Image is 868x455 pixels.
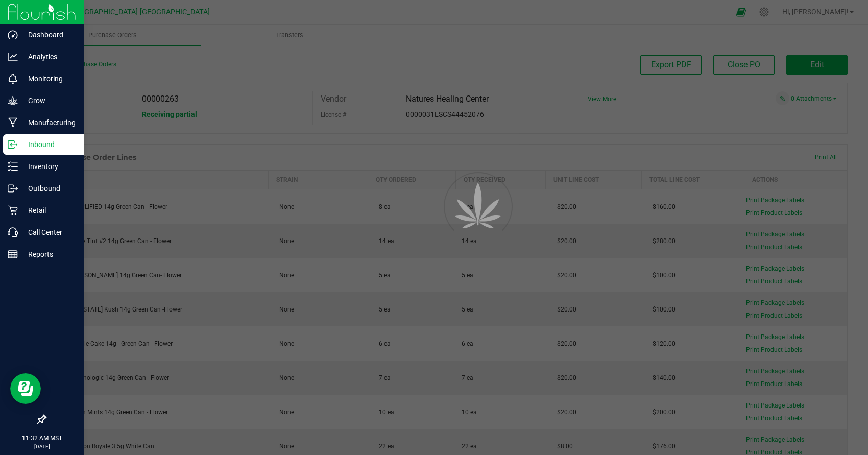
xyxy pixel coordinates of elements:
p: Inventory [18,160,79,173]
p: 11:32 AM MST [5,434,79,443]
p: [DATE] [5,443,79,450]
inline-svg: Inventory [8,161,18,172]
inline-svg: Outbound [8,183,18,194]
p: Dashboard [18,29,79,41]
inline-svg: Reports [8,249,18,259]
p: Outbound [18,182,79,195]
p: Inbound [18,138,79,151]
inline-svg: Call Center [8,227,18,237]
p: Monitoring [18,73,79,85]
inline-svg: Grow [8,95,18,106]
inline-svg: Monitoring [8,74,18,84]
inline-svg: Dashboard [8,30,18,40]
p: Grow [18,94,79,107]
inline-svg: Analytics [8,52,18,62]
p: Reports [18,248,79,260]
p: Call Center [18,226,79,238]
p: Retail [18,204,79,217]
p: Manufacturing [18,116,79,129]
inline-svg: Inbound [8,139,18,150]
p: Analytics [18,51,79,63]
inline-svg: Manufacturing [8,117,18,128]
inline-svg: Retail [8,205,18,215]
iframe: Resource center [10,373,41,404]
